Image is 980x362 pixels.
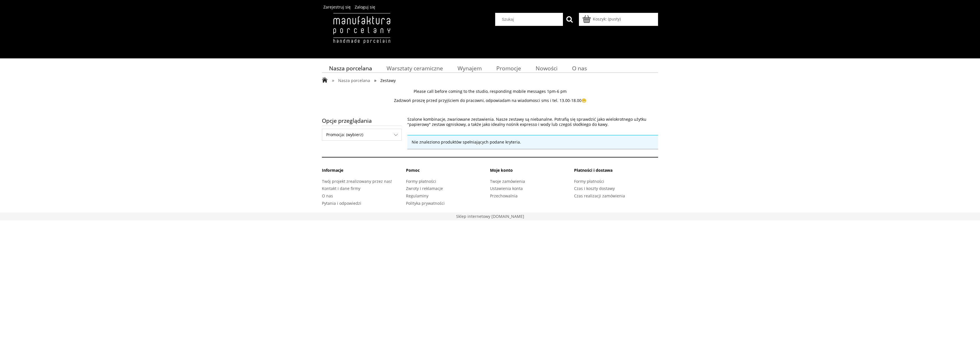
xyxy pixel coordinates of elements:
[406,186,443,191] a: Zwroty i reklamacje
[406,179,436,184] a: Formy płatności
[322,98,658,103] p: Zadzwoń proszę przed przyjściem do pracowni, odpowiadam na wiadomosci sms i tel. 13.00-18.00😁
[322,179,392,184] a: Twój projekt zrealizowany przez nas!
[574,167,658,177] li: Płatności i dostawa
[322,129,402,141] div: Filtruj
[380,78,396,83] span: Zestawy
[332,77,334,83] span: »
[574,186,615,191] a: Czas i koszty dostawy
[490,186,523,191] a: Ustawienia konta
[322,201,361,206] a: Pytania i odpowiedzi
[322,186,360,191] a: Kontakt i dane firmy
[489,63,528,74] a: Promocje
[563,13,576,26] button: Szukaj
[332,78,370,83] a: » Nasza porcelana
[322,63,379,74] a: Nasza porcelana
[387,64,443,72] span: Warsztaty ceramiczne
[322,89,658,94] p: Please call before coming to the studio, responding mobile messages 1pm-6 pm
[450,63,489,74] a: Wynajem
[496,64,521,72] span: Promocje
[322,13,401,56] img: Manufaktura Porcelany
[490,179,525,184] a: Twoje zamówienia
[574,179,604,184] a: Formy płatności
[323,4,351,10] a: Zarejestruj się
[572,64,587,72] span: O nas
[565,63,594,74] a: O nas
[322,167,406,177] li: Informacje
[379,63,450,74] a: Warsztaty ceramiczne
[406,167,490,177] li: Pomoc
[406,201,445,206] a: Polityka prywatności
[322,116,402,126] span: Opcje przeglądania
[355,4,375,10] a: Zaloguj się
[498,13,563,26] input: Szukaj w sklepie
[407,117,658,127] p: Szalone kombinacje, zwariowane zestawienia. Nasze zestawy są niebanalne. Potrafią się sprawdzić j...
[374,77,376,83] span: »
[574,193,625,199] a: Czas realizacji zamówienia
[338,78,370,83] span: Nasza porcelana
[329,64,372,72] span: Nasza porcelana
[583,16,621,22] a: Produkty w koszyku 0. Przejdź do koszyka
[458,64,482,72] span: Wynajem
[593,16,607,22] span: Koszyk:
[406,193,428,199] a: Regulaminy
[322,193,333,199] a: O nas
[322,129,401,140] span: Promocja: (wybierz)
[608,16,621,22] b: (pusty)
[536,64,558,72] span: Nowości
[490,167,574,177] li: Moje konto
[456,214,524,219] a: Sklep stworzony na platformie Shoper. Przejdź do strony shoper.pl - otwiera się w nowej karcie
[528,63,565,74] a: Nowości
[490,193,518,199] a: Przechowalnia
[412,140,654,145] p: Nie znaleziono produktów spełniających podane kryteria.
